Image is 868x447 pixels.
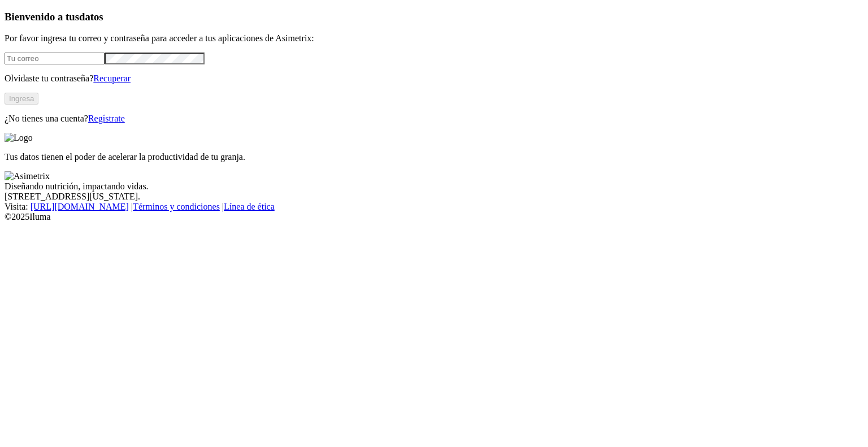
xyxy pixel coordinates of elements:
[224,202,275,211] a: Línea de ética
[93,73,131,83] a: Recuperar
[5,181,863,192] div: Diseñando nutrición, impactando vidas.
[5,93,38,105] button: Ingresa
[5,152,863,162] p: Tus datos tienen el poder de acelerar la productividad de tu granja.
[5,11,863,23] h3: Bienvenido a tus
[5,133,33,143] img: Logo
[79,11,103,23] span: datos
[5,192,863,202] div: [STREET_ADDRESS][US_STATE].
[5,33,863,44] p: Por favor ingresa tu correo y contraseña para acceder a tus aplicaciones de Asimetrix:
[5,212,863,222] div: © 2025 Iluma
[5,171,50,181] img: Asimetrix
[5,73,863,84] p: Olvidaste tu contraseña?
[88,114,125,123] a: Regístrate
[133,202,220,211] a: Términos y condiciones
[5,202,863,212] div: Visita : | |
[5,114,863,124] p: ¿No tienes una cuenta?
[31,202,129,211] a: [URL][DOMAIN_NAME]
[5,53,105,64] input: Tu correo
